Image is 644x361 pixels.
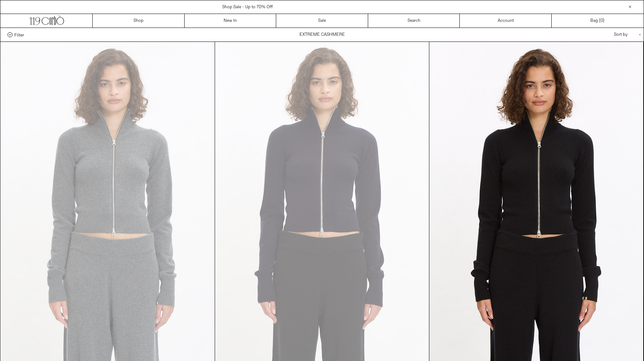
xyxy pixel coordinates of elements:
[93,14,185,28] a: Shop
[572,28,636,42] div: Sort by
[600,18,604,24] span: )
[600,18,603,24] span: 0
[185,14,277,28] a: New In
[222,4,273,10] a: Shop Sale - Up to 70% Off
[552,14,644,28] a: Bag ()
[368,14,460,28] a: Search
[276,14,368,28] a: Sale
[460,14,552,28] a: Account
[14,32,24,37] span: Filter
